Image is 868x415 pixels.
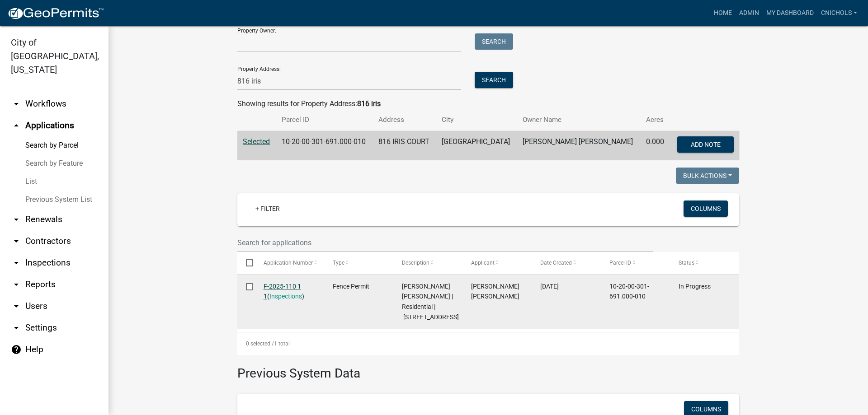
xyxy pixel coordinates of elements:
[817,5,861,22] a: cnichols
[237,98,739,109] div: Showing results for Property Address:
[11,279,22,290] i: arrow_drop_down
[11,301,22,312] i: arrow_drop_down
[679,283,711,290] span: In Progress
[11,214,22,225] i: arrow_drop_down
[676,168,739,184] button: Bulk Actions
[475,72,513,88] button: Search
[11,257,22,268] i: arrow_drop_down
[237,355,739,383] h3: Previous System Data
[237,332,739,355] div: 1 total
[471,260,495,266] span: Applicant
[255,252,324,274] datatable-header-cell: Application Number
[540,283,559,290] span: 06/25/2025
[243,137,270,146] a: Selected
[237,252,255,274] datatable-header-cell: Select
[710,5,736,22] a: Home
[736,5,763,22] a: Admin
[641,109,670,131] th: Acres
[333,283,369,290] span: Fence Permit
[517,109,641,131] th: Owner Name
[475,33,513,50] button: Search
[246,340,274,347] span: 0 selected /
[684,201,728,217] button: Columns
[436,109,517,131] th: City
[601,252,670,274] datatable-header-cell: Parcel ID
[532,252,601,274] datatable-header-cell: Date Created
[402,260,429,266] span: Description
[436,131,517,161] td: [GEOGRAPHIC_DATA]
[11,98,22,109] i: arrow_drop_down
[373,109,436,131] th: Address
[324,252,393,274] datatable-header-cell: Type
[11,236,22,247] i: arrow_drop_down
[763,5,817,22] a: My Dashboard
[11,344,22,355] i: help
[333,260,344,266] span: Type
[679,260,694,266] span: Status
[276,131,373,161] td: 10-20-00-301-691.000-010
[357,99,381,108] strong: 816 iris
[264,281,316,302] div: ( )
[264,260,313,266] span: Application Number
[11,120,22,131] i: arrow_drop_up
[269,293,302,300] a: Inspections
[677,136,734,153] button: Add Note
[462,252,532,274] datatable-header-cell: Applicant
[248,201,287,217] a: + Filter
[641,131,670,161] td: 0.000
[276,109,373,131] th: Parcel ID
[402,283,459,321] span: Rocha Raul A Mendez | Residential | 816 Iris Ct
[393,252,462,274] datatable-header-cell: Description
[609,260,631,266] span: Parcel ID
[609,283,649,300] span: 10-20-00-301-691.000-010
[373,131,436,161] td: 816 IRIS COURT
[237,233,653,252] input: Search for applications
[690,141,720,148] span: Add Note
[670,252,739,274] datatable-header-cell: Status
[11,322,22,333] i: arrow_drop_down
[471,283,519,300] span: Raul Alberto Mendez Rocha
[517,131,641,161] td: [PERSON_NAME] [PERSON_NAME]
[540,260,572,266] span: Date Created
[264,283,301,300] a: F-2025-110 1 1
